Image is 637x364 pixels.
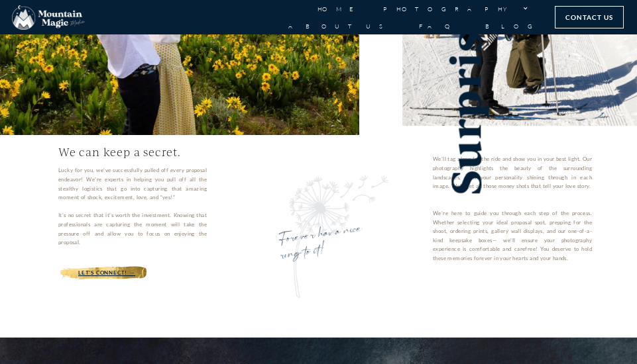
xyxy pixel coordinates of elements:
[433,155,592,263] p: We’ll tag along for the ride and show you in your best light. Our photography highlights the beau...
[565,10,613,24] span: Contact Us
[12,5,85,30] img: Mountain Magic Media photography logo Crested Butte Photographer
[277,220,369,263] h4: Forever has a nice ring to it!
[58,166,207,253] div: Lucky for you, we’ve successfully pulled off every proposal endeavor! We’re experts in helping yo...
[58,257,135,288] a: Let's Connect! →
[485,17,542,34] a: Blog
[419,17,459,34] a: FAQ
[288,17,392,34] a: About Us
[58,142,181,163] h4: We can keep a secret.
[78,265,135,280] span: Let's Connect! →
[555,6,624,28] a: Contact Us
